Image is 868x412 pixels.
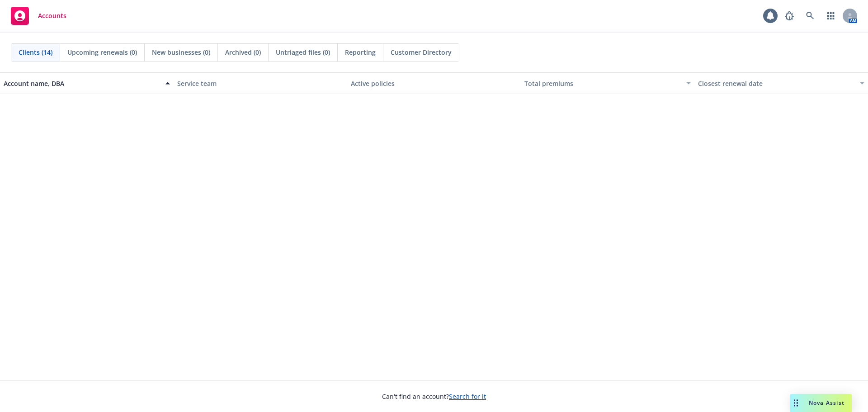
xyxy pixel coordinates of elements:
[67,47,137,57] span: Upcoming renewals (0)
[449,392,486,401] a: Search for it
[698,79,854,88] div: Closest renewal date
[347,72,521,94] button: Active policies
[174,72,347,94] button: Service team
[694,72,868,94] button: Closest renewal date
[276,47,330,57] span: Untriaged files (0)
[351,79,517,88] div: Active policies
[790,394,852,412] button: Nova Assist
[225,47,261,57] span: Archived (0)
[177,79,344,88] div: Service team
[19,47,52,57] span: Clients (14)
[391,47,452,57] span: Customer Directory
[7,3,70,28] a: Accounts
[152,47,210,57] span: New businesses (0)
[382,392,486,401] span: Can't find an account?
[521,72,694,94] button: Total premiums
[809,399,844,407] span: Nova Assist
[790,394,802,412] div: Drag to move
[822,7,840,25] a: Switch app
[4,79,160,88] div: Account name, DBA
[524,79,681,88] div: Total premiums
[801,7,819,25] a: Search
[345,47,376,57] span: Reporting
[780,7,798,25] a: Report a Bug
[38,12,66,19] span: Accounts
